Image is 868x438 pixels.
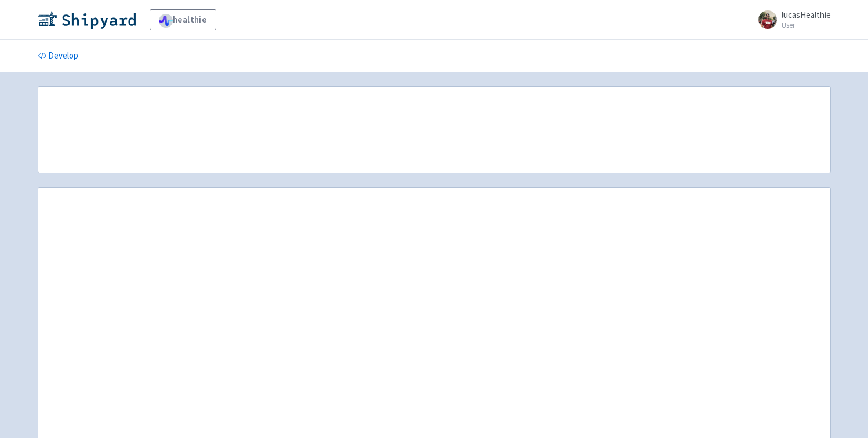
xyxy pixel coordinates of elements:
[751,10,831,29] a: lucasHealthie User
[38,40,78,72] a: Develop
[150,9,216,30] a: healthie
[38,10,136,29] img: Shipyard logo
[782,21,831,29] small: User
[782,9,831,20] span: lucasHealthie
